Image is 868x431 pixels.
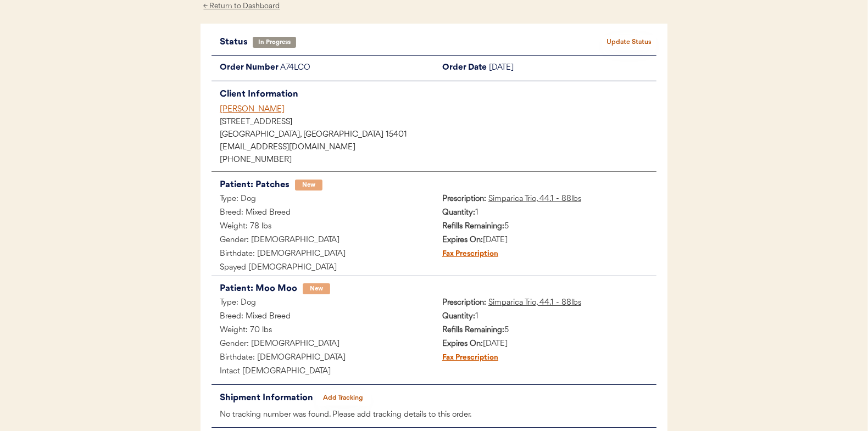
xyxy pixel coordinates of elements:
[442,236,483,244] strong: Expires On:
[434,220,656,234] div: 5
[220,119,656,126] div: [STREET_ADDRESS]
[280,61,434,75] div: A74LCO
[442,326,504,334] strong: Refills Remaining:
[212,296,434,310] div: Type: Dog
[434,248,498,261] div: Fax Prescription
[602,35,656,50] button: Update Status
[220,35,253,50] div: Status
[434,324,656,338] div: 5
[489,61,656,75] div: [DATE]
[220,144,656,152] div: [EMAIL_ADDRESS][DOMAIN_NAME]
[316,390,371,406] button: Add Tracking
[212,261,434,275] div: Spayed [DEMOGRAPHIC_DATA]
[442,195,486,203] strong: Prescription:
[434,61,489,75] div: Order Date
[212,193,434,206] div: Type: Dog
[212,324,434,338] div: Weight: 70 lbs
[212,234,434,248] div: Gender: [DEMOGRAPHIC_DATA]
[212,310,434,324] div: Breed: Mixed Breed
[434,206,656,220] div: 1
[212,408,656,422] div: No tracking number was found. Please add tracking details to this order.
[220,87,656,102] div: Client Information
[488,195,581,203] u: Simparica Trio, 44.1 - 88lbs
[442,312,475,321] strong: Quantity:
[488,299,581,307] u: Simparica Trio, 44.1 - 88lbs
[212,61,280,75] div: Order Number
[442,209,475,217] strong: Quantity:
[212,338,434,351] div: Gender: [DEMOGRAPHIC_DATA]
[442,340,483,348] strong: Expires On:
[220,104,656,115] div: [PERSON_NAME]
[442,222,504,231] strong: Refills Remaining:
[212,206,434,220] div: Breed: Mixed Breed
[220,131,656,139] div: [GEOGRAPHIC_DATA], [GEOGRAPHIC_DATA] 15401
[220,390,316,406] div: Shipment Information
[212,220,434,234] div: Weight: 78 lbs
[220,156,656,164] div: [PHONE_NUMBER]
[434,351,498,365] div: Fax Prescription
[212,365,434,379] div: Intact [DEMOGRAPHIC_DATA]
[212,248,434,261] div: Birthdate: [DEMOGRAPHIC_DATA]
[220,177,290,193] div: Patient: Patches
[434,234,656,248] div: [DATE]
[434,338,656,351] div: [DATE]
[220,281,297,296] div: Patient: Moo Moo
[442,299,486,307] strong: Prescription:
[434,310,656,324] div: 1
[212,351,434,365] div: Birthdate: [DEMOGRAPHIC_DATA]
